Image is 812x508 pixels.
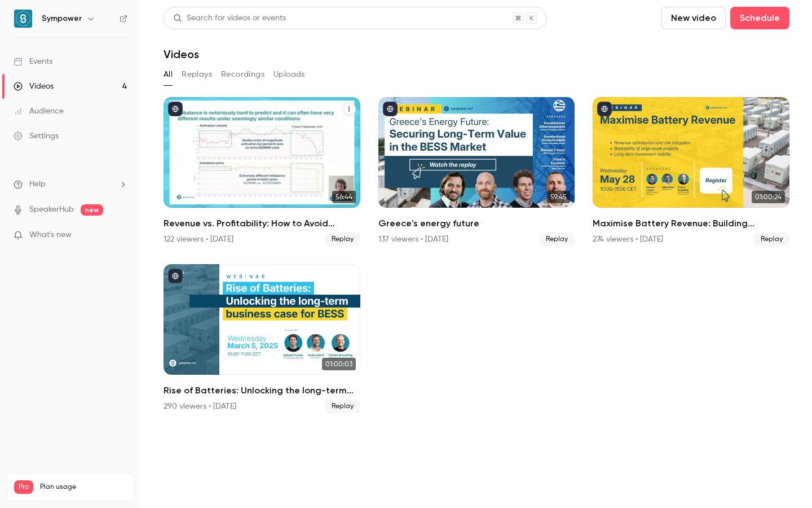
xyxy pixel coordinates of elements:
[164,7,789,501] section: Videos
[754,233,789,246] span: Replay
[752,191,785,203] span: 01:00:24
[273,65,305,84] button: Uploads
[40,483,127,492] span: Plan usage
[325,400,360,413] span: Replay
[164,97,360,246] a: 56:44Revenue vs. Profitability: How to Avoid [PERSON_NAME] ROI Pitfalls122 viewers • [DATE]Replay
[173,12,286,24] div: Search for videos or events
[539,233,575,246] span: Replay
[547,191,570,203] span: 59:45
[14,56,52,67] div: Events
[164,264,360,413] li: Rise of Batteries: Unlocking the long-term business case for BESS
[14,10,32,28] img: Sympower
[332,191,356,203] span: 56:44
[29,178,46,190] span: Help
[378,234,448,245] div: 137 viewers • [DATE]
[81,204,103,216] span: new
[593,234,663,245] div: 274 viewers • [DATE]
[182,65,212,84] button: Replays
[164,65,173,84] button: All
[29,204,74,216] a: SpeakerHub
[661,7,726,29] button: New video
[597,102,612,116] button: published
[164,97,789,413] ul: Videos
[164,47,199,61] h1: Videos
[221,65,264,84] button: Recordings
[14,81,54,92] div: Videos
[168,102,183,116] button: published
[42,13,82,24] h6: Sympower
[164,234,233,245] div: 122 viewers • [DATE]
[164,264,360,413] a: 01:00:03Rise of Batteries: Unlocking the long-term business case for [PERSON_NAME]290 viewers • [...
[164,97,360,246] li: Revenue vs. Profitability: How to Avoid BESS ROI Pitfalls
[593,97,789,246] li: Maximise Battery Revenue: Building Bankable Projects with Long-Term ROI
[164,401,236,412] div: 290 viewers • [DATE]
[378,97,575,246] li: Greece's energy future
[114,230,127,240] iframe: Noticeable Trigger
[593,217,789,230] h2: Maximise Battery Revenue: Building Bankable Projects with Long-Term ROI
[164,384,360,397] h2: Rise of Batteries: Unlocking the long-term business case for [PERSON_NAME]
[14,106,64,117] div: Audience
[14,178,127,190] li: help-dropdown-opener
[378,97,575,246] a: 59:45Greece's energy future137 viewers • [DATE]Replay
[164,217,360,230] h2: Revenue vs. Profitability: How to Avoid [PERSON_NAME] ROI Pitfalls
[593,97,789,246] a: 01:00:24Maximise Battery Revenue: Building Bankable Projects with Long-Term ROI274 viewers • [DAT...
[168,269,183,283] button: published
[730,7,789,29] button: Schedule
[325,233,360,246] span: Replay
[383,102,398,116] button: published
[322,358,356,370] span: 01:00:03
[29,229,72,241] span: What's new
[14,130,59,142] div: Settings
[14,480,33,494] span: Pro
[378,217,575,230] h2: Greece's energy future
